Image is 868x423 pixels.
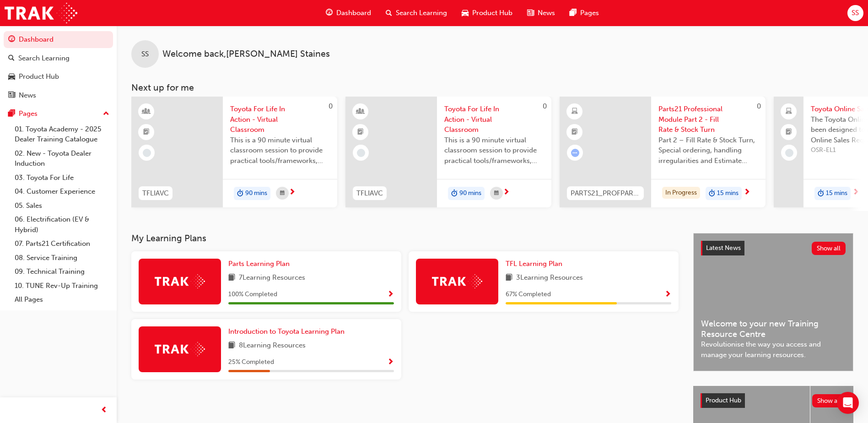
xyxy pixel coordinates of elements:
button: SS [847,5,863,21]
span: Pages [580,8,599,18]
a: 02. New - Toyota Dealer Induction [11,146,113,171]
span: 0 [543,102,547,110]
span: guage-icon [8,36,15,44]
a: Latest NewsShow allWelcome to your new Training Resource CentreRevolutionise the way you access a... [693,233,853,371]
span: up-icon [103,108,109,120]
span: learningRecordVerb_NONE-icon [785,149,793,157]
span: book-icon [228,340,235,352]
span: TFL Learning Plan [506,260,562,268]
span: Show Progress [664,291,671,299]
span: booktick-icon [143,126,150,138]
div: Product Hub [19,71,59,82]
span: duration-icon [237,188,243,200]
span: next-icon [289,189,296,197]
button: Show Progress [664,289,671,300]
button: Show all [812,242,846,255]
span: car-icon [8,73,15,81]
button: Pages [4,105,113,122]
span: 8 Learning Resources [239,340,306,352]
a: 05. Sales [11,199,113,213]
span: 15 mins [717,188,739,199]
img: Trak [432,274,482,288]
span: Introduction to Toyota Learning Plan [228,327,345,336]
a: pages-iconPages [562,4,606,22]
img: Trak [155,274,205,288]
span: 90 mins [459,188,481,199]
a: Dashboard [4,31,113,48]
a: 0TFLIAVCToyota For Life In Action - Virtual ClassroomThis is a 90 minute virtual classroom sessio... [345,97,551,207]
span: Search Learning [396,8,447,18]
a: 03. Toyota For Life [11,171,113,185]
span: PARTS21_PROFPART2_0923_EL [571,188,640,199]
span: booktick-icon [786,126,792,138]
span: TFLIAVC [142,188,169,199]
span: book-icon [506,272,512,284]
a: 08. Service Training [11,251,113,265]
span: learningResourceType_INSTRUCTOR_LED-icon [357,106,364,118]
span: Dashboard [336,8,371,18]
span: SS [141,49,149,60]
button: Show Progress [387,357,394,368]
span: 0 [329,102,333,110]
a: 06. Electrification (EV & Hybrid) [11,212,113,237]
a: Search Learning [4,50,113,67]
span: Toyota For Life In Action - Virtual Classroom [230,104,330,135]
span: News [538,8,555,18]
span: search-icon [386,7,392,19]
span: SS [852,8,859,18]
a: News [4,87,113,104]
button: DashboardSearch LearningProduct HubNews [4,29,113,105]
div: In Progress [662,187,700,199]
span: 100 % Completed [228,289,277,300]
h3: Next up for me [117,82,868,93]
span: 67 % Completed [506,289,551,300]
a: guage-iconDashboard [318,4,378,22]
a: 10. TUNE Rev-Up Training [11,279,113,293]
span: 3 Learning Resources [516,272,583,284]
span: Revolutionise the way you access and manage your learning resources. [701,339,846,360]
span: next-icon [503,189,510,197]
a: Product Hub [4,68,113,85]
span: Part 2 – Fill Rate & Stock Turn, Special ordering, handling irregularities and Estimate Time of A... [658,135,758,166]
span: learningRecordVerb_NONE-icon [357,149,365,157]
img: Trak [5,3,77,23]
button: Show all [812,394,846,407]
a: news-iconNews [520,4,562,22]
span: calendar-icon [494,188,499,199]
span: TFLIAVC [356,188,383,199]
span: learningResourceType_ELEARNING-icon [571,106,578,118]
a: Parts Learning Plan [228,259,293,269]
a: Product HubShow all [701,393,846,408]
a: search-iconSearch Learning [378,4,454,22]
span: This is a 90 minute virtual classroom session to provide practical tools/frameworks, behaviours a... [444,135,544,166]
span: 15 mins [826,188,847,199]
a: car-iconProduct Hub [454,4,520,22]
span: This is a 90 minute virtual classroom session to provide practical tools/frameworks, behaviours a... [230,135,330,166]
span: 90 mins [245,188,267,199]
span: Parts21 Professional Module Part 2 - Fill Rate & Stock Turn [658,104,758,135]
span: duration-icon [709,188,715,200]
a: 04. Customer Experience [11,184,113,199]
span: news-icon [527,7,534,19]
span: 7 Learning Resources [239,272,305,284]
span: Welcome to your new Training Resource Centre [701,319,846,339]
span: prev-icon [101,405,108,416]
span: Show Progress [387,358,394,367]
span: Toyota For Life In Action - Virtual Classroom [444,104,544,135]
img: Trak [155,342,205,356]
a: 07. Parts21 Certification [11,237,113,251]
span: 0 [757,102,761,110]
span: calendar-icon [280,188,285,199]
span: search-icon [8,54,15,63]
span: Parts Learning Plan [228,260,290,268]
h3: My Learning Plans [131,233,679,244]
span: booktick-icon [571,126,578,138]
span: car-icon [462,7,469,19]
a: 01. Toyota Academy - 2025 Dealer Training Catalogue [11,122,113,146]
span: duration-icon [818,188,824,200]
span: learningResourceType_INSTRUCTOR_LED-icon [143,106,150,118]
a: TFL Learning Plan [506,259,566,269]
span: Product Hub [706,396,741,404]
span: learningRecordVerb_NONE-icon [143,149,151,157]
